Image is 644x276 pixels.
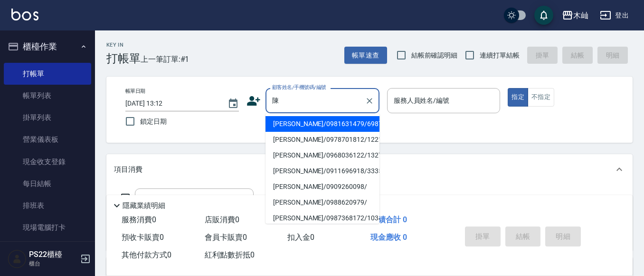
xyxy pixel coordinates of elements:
button: Choose date, selected date is 2025-10-12 [222,92,245,115]
a: 營業儀表板 [4,128,91,150]
img: Logo [11,9,38,20]
span: 鎖定日期 [140,117,167,127]
h2: Key In [106,42,141,48]
a: 現金收支登錄 [4,151,91,173]
span: 扣入金 0 [287,233,314,242]
li: [PERSON_NAME]/0909260098/ [265,179,379,195]
button: 不指定 [528,88,554,107]
span: 其他付款方式 0 [122,250,171,259]
span: 現金應收 0 [370,233,407,242]
p: 櫃台 [29,259,77,268]
input: YYYY/MM/DD hh:mm [125,96,218,111]
li: [PERSON_NAME]/0911696918/333555 [265,163,379,179]
img: Person [8,249,27,268]
span: 連續打單結帳 [480,50,520,60]
span: 服務消費 0 [122,215,156,224]
span: 會員卡販賣 0 [205,233,247,242]
button: Open [235,194,250,209]
li: [PERSON_NAME]/0981631479/6987 [265,116,379,132]
a: 打帳單 [4,63,91,85]
h3: 打帳單 [106,52,141,65]
a: 現場電腦打卡 [4,217,91,238]
li: [PERSON_NAME]/0987368172/10340 [265,210,379,226]
a: 排班表 [4,195,91,217]
a: 帳單列表 [4,85,91,107]
label: 顧客姓名/手機號碼/編號 [272,84,326,91]
button: 登出 [596,7,633,24]
span: 紅利點數折抵 0 [205,250,255,259]
div: 項目消費 [106,154,633,185]
span: 上一筆訂單:#1 [141,53,189,65]
button: save [534,6,553,25]
p: 項目消費 [114,165,142,175]
li: [PERSON_NAME]/0988620979/ [265,195,379,210]
label: 帳單日期 [125,88,145,95]
a: 每日結帳 [4,173,91,195]
button: 木屾 [558,6,592,25]
span: 店販消費 0 [205,215,239,224]
div: 木屾 [573,10,588,21]
span: 業績合計 0 [370,215,407,224]
span: 結帳前確認明細 [411,50,458,60]
span: 預收卡販賣 0 [122,233,164,242]
h5: PS22櫃檯 [29,250,77,259]
button: Clear [363,94,376,108]
a: 掛單列表 [4,107,91,128]
button: 指定 [508,88,528,107]
p: 隱藏業績明細 [123,201,165,211]
button: 櫃檯作業 [4,34,91,59]
li: [PERSON_NAME]/0978701812/12217 [265,132,379,148]
li: [PERSON_NAME]/0968036122/13277 [265,148,379,163]
button: 帳單速查 [344,47,387,64]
